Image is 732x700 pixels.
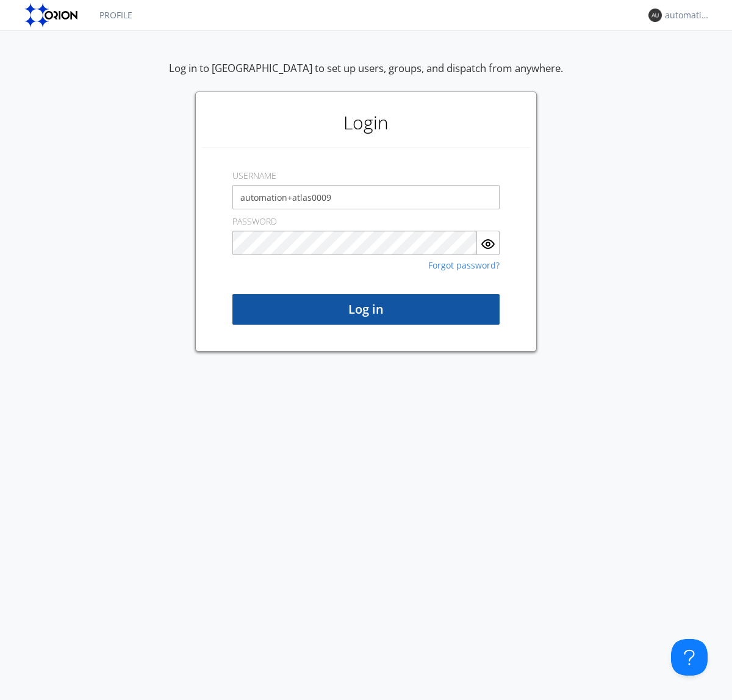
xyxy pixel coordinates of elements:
iframe: Toggle Customer Support [671,639,708,676]
button: Log in [232,294,500,325]
input: Password [232,231,477,255]
div: Log in to [GEOGRAPHIC_DATA] to set up users, groups, and dispatch from anywhere. [169,61,563,92]
a: Forgot password? [428,261,500,270]
h1: Login [202,98,530,147]
div: automation+atlas0009 [665,9,711,21]
img: eye.svg [481,237,495,251]
label: PASSWORD [232,215,277,228]
button: Show Password [477,231,500,255]
img: 373638.png [648,9,662,22]
label: USERNAME [232,170,276,182]
img: orion-labs-logo.svg [24,3,81,27]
